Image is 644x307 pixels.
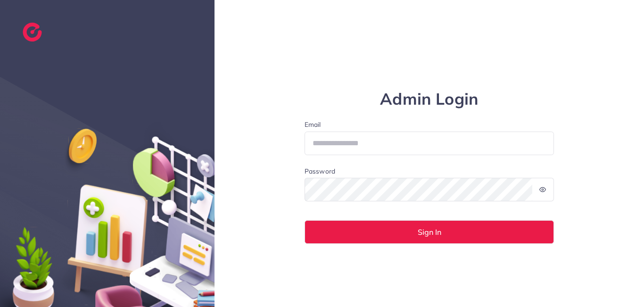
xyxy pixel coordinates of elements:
[305,166,335,176] label: Password
[418,228,441,236] span: Sign In
[23,23,42,41] img: logo
[305,220,554,244] button: Sign In
[305,120,554,129] label: Email
[305,90,554,109] h1: Admin Login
